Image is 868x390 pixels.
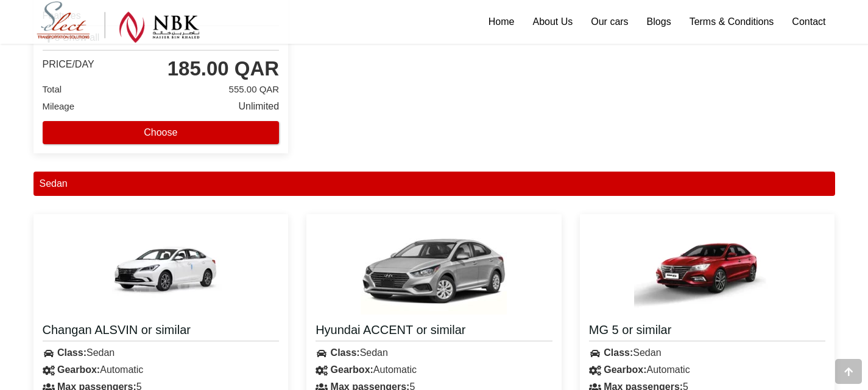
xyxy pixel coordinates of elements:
[34,344,289,361] div: Sedan
[331,364,373,375] strong: Gearbox:
[34,172,835,196] div: Sedan
[43,121,280,144] button: Choose
[88,223,234,315] img: Changan ALSVIN or similar
[168,57,279,81] div: 185.00 QAR
[589,322,826,341] a: MG 5 or similar
[580,344,835,361] div: Sedan
[57,347,86,358] strong: Class:
[316,322,552,341] a: Hyundai ACCENT or similar
[604,364,646,375] strong: Gearbox:
[238,98,279,115] span: Unlimited
[306,344,562,361] div: Sedan
[835,359,862,384] div: Go to top
[229,81,280,98] span: 555.00 QAR
[34,361,289,378] div: Automatic
[57,364,100,375] strong: Gearbox:
[634,223,780,315] img: MG 5 or similar
[43,58,94,71] div: Price/day
[580,361,835,378] div: Automatic
[43,84,62,94] span: Total
[43,101,75,111] span: Mileage
[604,347,633,358] strong: Class:
[37,1,200,43] img: Select Rent a Car
[361,223,507,315] img: Hyundai ACCENT or similar
[331,347,360,358] strong: Class:
[306,361,562,378] div: Automatic
[43,322,280,341] a: Changan ALSVIN or similar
